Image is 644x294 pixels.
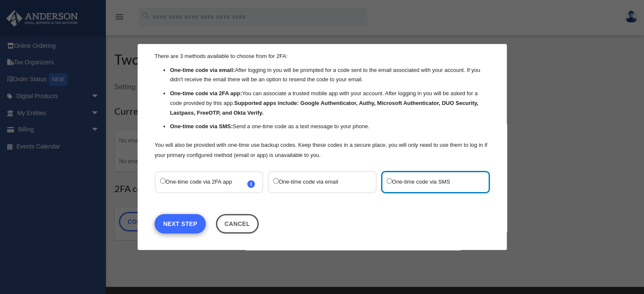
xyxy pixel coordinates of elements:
[160,176,249,188] label: One-time code via 2FA app
[155,140,490,160] p: You will also be provided with one-time use backup codes. Keep these codes in a secure place, you...
[160,178,166,184] input: One-time code via 2FA appi
[170,67,235,73] strong: One-time code via email:
[216,214,258,234] button: Close this dialog window
[386,176,475,188] label: One-time code via SMS
[386,178,392,184] input: One-time code via SMS
[155,214,206,234] a: Next Step
[155,34,490,160] div: There are 3 methods available to choose from for 2FA:
[247,180,255,188] span: i
[170,66,490,85] li: After logging in you will be prompted for a code sent to the email associated with your account. ...
[170,90,242,96] strong: One-time code via 2FA app:
[273,176,362,188] label: One-time code via email
[170,122,490,132] li: Send a one-time code as a text message to your phone.
[170,100,478,116] strong: Supported apps include: Google Authenticator, Authy, Microsoft Authenticator, DUO Security, Lastp...
[170,124,232,130] strong: One-time code via SMS:
[170,89,490,118] li: You can associate a trusted mobile app with your account. After logging in you will be asked for ...
[273,178,279,184] input: One-time code via email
